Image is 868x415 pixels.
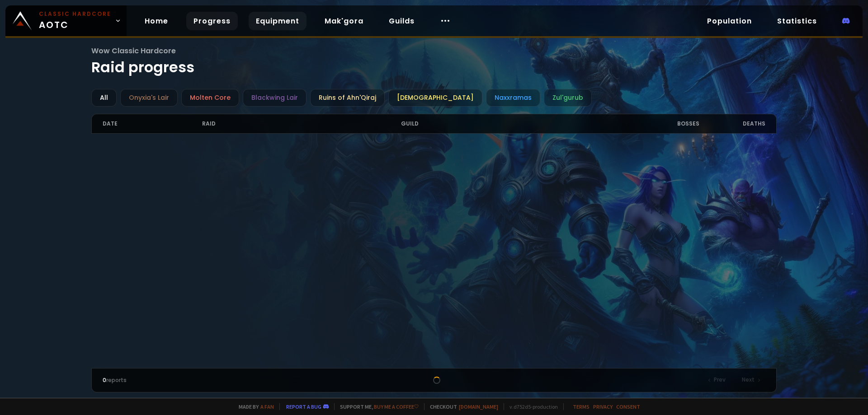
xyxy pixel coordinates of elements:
[736,374,765,387] div: Next
[91,89,117,107] div: All
[374,403,419,410] a: Buy me a coffee
[103,114,202,133] div: Date
[39,10,111,32] span: AOTC
[91,45,777,78] h1: Raid progress
[120,89,178,107] div: Onyxia's Lair
[137,12,175,30] a: Home
[249,12,307,30] a: Equipment
[243,89,307,107] div: Blackwing Lair
[202,114,401,133] div: Raid
[334,403,419,410] span: Support me,
[699,114,766,133] div: Deaths
[703,374,731,387] div: Prev
[181,89,239,107] div: Molten Core
[770,12,824,30] a: Statistics
[573,403,590,410] a: Terms
[459,403,498,410] a: [DOMAIN_NAME]
[388,89,482,107] div: [DEMOGRAPHIC_DATA]
[544,89,592,107] div: Zul'gurub
[186,12,238,30] a: Progress
[616,403,640,410] a: Consent
[39,10,111,18] small: Classic Hardcore
[286,403,321,410] a: Report a bug
[593,403,613,410] a: Privacy
[382,12,422,30] a: Guilds
[91,45,777,56] span: Wow Classic Hardcore
[310,89,385,107] div: Ruins of Ahn'Qiraj
[700,12,759,30] a: Population
[317,12,371,30] a: Mak'gora
[504,403,558,410] span: v. d752d5 - production
[486,89,540,107] div: Naxxramas
[103,376,106,384] span: 0
[5,5,127,36] a: Classic HardcoreAOTC
[260,403,274,410] a: a fan
[103,376,269,384] div: reports
[424,403,498,410] span: Checkout
[233,403,274,410] span: Made by
[401,114,633,133] div: Guild
[633,114,699,133] div: Bosses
